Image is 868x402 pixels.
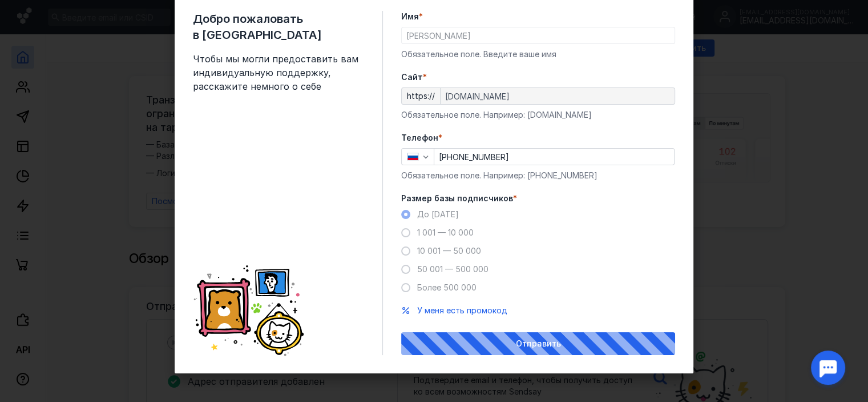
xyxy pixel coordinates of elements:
span: Добро пожаловать в [GEOGRAPHIC_DATA] [193,11,364,43]
button: У меня есть промокод [417,305,507,316]
span: Чтобы мы могли предоставить вам индивидуальную поддержку, расскажите немного о себе [193,52,364,93]
span: У меня есть промокод [417,305,507,315]
div: Обязательное поле. Например: [DOMAIN_NAME] [401,109,675,121]
span: Размер базы подписчиков [401,193,513,204]
span: Cайт [401,71,423,83]
div: Обязательное поле. Введите ваше имя [401,49,675,60]
span: Телефон [401,132,438,144]
span: Имя [401,11,419,22]
div: Обязательное поле. Например: [PHONE_NUMBER] [401,170,675,181]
